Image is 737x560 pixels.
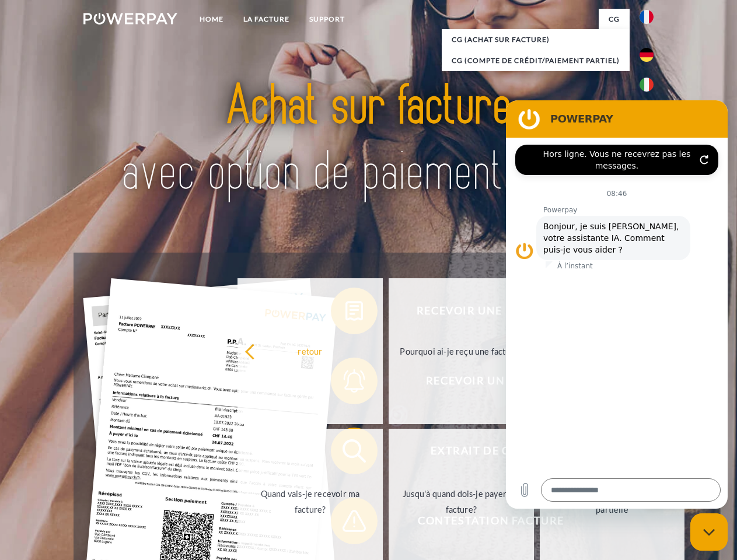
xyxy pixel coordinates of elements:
[83,13,177,24] img: logo-powerpay-white.svg
[244,343,376,359] div: retour
[640,78,654,92] img: it
[396,343,527,359] div: Pourquoi ai-je reçu une facture?
[299,9,355,30] a: Support
[111,56,626,223] img: title-powerpay_fr.svg
[442,29,630,50] a: CG (achat sur facture)
[599,9,630,30] a: CG
[690,513,728,551] iframe: Bouton de lancement de la fenêtre de messagerie, conversation en cours
[190,9,233,30] a: Home
[640,48,654,62] img: de
[640,10,654,24] img: fr
[396,486,527,517] div: Jusqu'à quand dois-je payer ma facture?
[244,486,376,517] div: Quand vais-je recevoir ma facture?
[233,9,299,30] a: LA FACTURE
[442,50,630,71] a: CG (Compte de crédit/paiement partiel)
[506,100,728,509] iframe: Fenêtre de messagerie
